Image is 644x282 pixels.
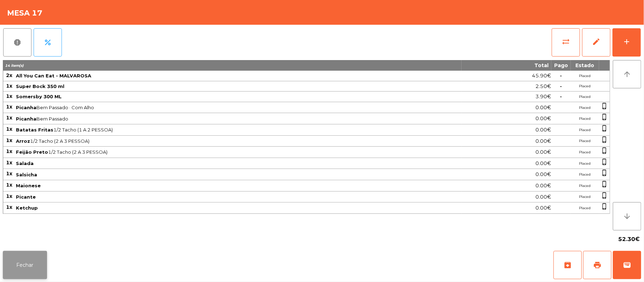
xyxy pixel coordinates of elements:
[571,92,599,102] td: Placed
[535,147,551,157] span: 0.00€
[535,125,551,135] span: 0.00€
[535,103,551,112] span: 0.00€
[6,193,12,199] span: 1x
[623,212,631,221] i: arrow_downward
[16,127,53,133] span: Batatas Fritas
[16,105,36,110] span: Picanha
[571,60,599,71] th: Estado
[34,28,62,57] button: percent
[571,124,599,136] td: Placed
[571,81,599,92] td: Placed
[43,38,52,47] span: percent
[16,94,62,99] span: Somersby 300 ML
[571,192,599,203] td: Placed
[16,160,34,166] span: Salada
[6,126,12,132] span: 1x
[623,261,631,269] span: wallet
[613,251,641,279] button: wallet
[601,113,608,121] span: phone_iphone
[560,93,562,100] span: -
[16,149,48,155] span: Feijão Preto
[16,138,461,144] span: 1/2 Tacho (2 A 3 PESSOA)
[5,63,24,68] span: 14 item(s)
[16,116,461,122] span: Bem Passado
[535,203,551,213] span: 0.00€
[553,251,582,279] button: archive
[601,125,608,132] span: phone_iphone
[552,28,580,57] button: sync_alt
[3,28,31,57] button: report
[613,28,641,57] button: add
[613,202,641,230] button: arrow_downward
[3,251,47,279] button: Fechar
[571,158,599,169] td: Placed
[16,83,64,89] span: Super Bock 350 ml
[593,261,602,269] span: print
[16,105,461,110] span: Bem Passado · Com Alho
[16,194,36,200] span: Picante
[571,169,599,180] td: Placed
[583,251,611,279] button: print
[582,28,610,57] button: edit
[6,182,12,188] span: 1x
[6,137,12,143] span: 1x
[6,114,12,121] span: 1x
[601,181,608,188] span: phone_iphone
[571,71,599,81] td: Placed
[535,82,551,91] span: 2.50€
[16,73,91,78] span: All You Can Eat - MALVAROSA
[6,204,12,210] span: 1x
[560,83,562,89] span: -
[535,114,551,123] span: 0.00€
[571,113,599,124] td: Placed
[622,37,631,46] div: add
[535,136,551,146] span: 0.00€
[601,136,608,143] span: phone_iphone
[535,92,551,101] span: 3.90€
[6,159,12,166] span: 1x
[16,205,38,211] span: Ketchup
[13,38,22,47] span: report
[618,234,640,245] span: 52.30€
[601,102,608,110] span: phone_iphone
[16,149,461,155] span: 1/2 Tacho (2 A 3 PESSOA)
[601,169,608,176] span: phone_iphone
[532,71,551,81] span: 45.90€
[623,70,631,78] i: arrow_upward
[16,127,461,133] span: 1/2 Tacho (1 A 2 PESSOA)
[535,170,551,179] span: 0.00€
[563,261,572,269] span: archive
[571,102,599,113] td: Placed
[571,136,599,147] td: Placed
[6,93,12,99] span: 1x
[535,181,551,190] span: 0.00€
[16,138,30,144] span: Arroz
[551,60,571,71] th: Pago
[601,147,608,154] span: phone_iphone
[601,203,608,210] span: phone_iphone
[16,172,37,177] span: Salsicha
[562,37,570,46] span: sync_alt
[560,72,562,79] span: -
[6,83,12,89] span: 1x
[462,60,551,71] th: Total
[613,60,641,88] button: arrow_upward
[535,192,551,202] span: 0.00€
[7,8,42,18] h4: Mesa 17
[601,158,608,165] span: phone_iphone
[6,104,12,110] span: 1x
[601,192,608,199] span: phone_iphone
[571,202,599,214] td: Placed
[16,183,41,188] span: Maionese
[571,147,599,158] td: Placed
[16,116,36,122] span: Picanha
[6,72,12,78] span: 2x
[6,170,12,177] span: 1x
[592,37,601,46] span: edit
[535,159,551,168] span: 0.00€
[6,148,12,154] span: 1x
[571,180,599,192] td: Placed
